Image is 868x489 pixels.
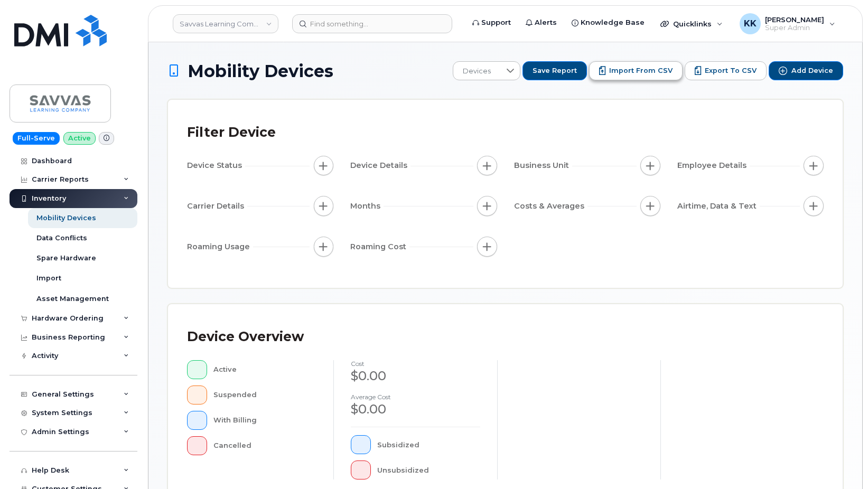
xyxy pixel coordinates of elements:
[351,393,480,400] h4: Average cost
[350,160,410,171] span: Device Details
[350,201,384,212] span: Months
[351,367,480,385] div: $0.00
[213,411,317,430] div: With Billing
[187,323,304,351] div: Device Overview
[350,241,409,252] span: Roaming Cost
[377,460,480,479] div: Unsubsidized
[187,201,247,212] span: Carrier Details
[769,61,843,80] button: Add Device
[522,61,587,80] button: Save Report
[377,435,480,454] div: Subsidized
[188,62,333,80] span: Mobility Devices
[705,66,757,76] span: Export to CSV
[187,241,253,252] span: Roaming Usage
[609,66,673,76] span: Import from CSV
[514,201,587,212] span: Costs & Averages
[213,385,317,405] div: Suspended
[533,66,577,76] span: Save Report
[677,160,750,171] span: Employee Details
[213,436,317,455] div: Cancelled
[351,360,480,367] h4: cost
[589,61,683,80] button: Import from CSV
[822,443,860,481] iframe: Messenger Launcher
[187,119,276,146] div: Filter Device
[514,160,572,171] span: Business Unit
[453,62,500,81] span: Devices
[187,160,245,171] span: Device Status
[213,360,317,379] div: Active
[351,400,480,418] div: $0.00
[685,61,767,80] button: Export to CSV
[677,201,760,212] span: Airtime, Data & Text
[791,66,833,76] span: Add Device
